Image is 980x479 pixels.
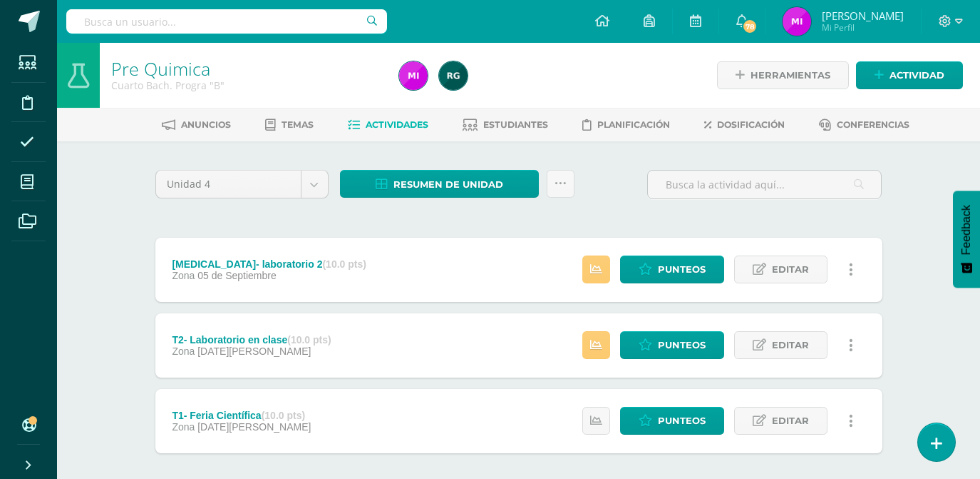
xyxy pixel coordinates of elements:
[262,410,305,421] strong: (10.0 pts)
[172,270,195,281] span: Zona
[181,119,231,130] span: Anuncios
[399,61,428,90] img: e580cc0eb62752fa762e7f6d173b6223.png
[265,114,314,136] a: Temas
[960,205,973,255] span: Feedback
[197,346,311,357] span: [DATE][PERSON_NAME]
[172,346,195,357] span: Zona
[483,119,548,130] span: Estudiantes
[717,119,785,130] span: Dosificación
[167,171,290,198] span: Unidad 4
[366,119,428,130] span: Actividades
[620,256,724,283] a: Punteos
[751,62,830,89] span: Herramientas
[156,171,328,198] a: Unidad 4
[322,258,366,270] strong: (10.0 pts)
[582,114,670,136] a: Planificación
[837,119,909,130] span: Conferencias
[889,62,944,89] span: Actividad
[822,9,904,23] span: [PERSON_NAME]
[658,332,706,358] span: Punteos
[772,256,809,283] span: Editar
[439,61,468,90] img: e044b199acd34bf570a575bac584e1d1.png
[111,59,382,79] h1: Pre Quimica
[111,79,382,92] div: Cuarto Bach. Progra 'B'
[66,9,387,34] input: Busca un usuario...
[658,256,706,283] span: Punteos
[111,56,210,81] a: Pre Quimica
[648,171,881,198] input: Busca la actividad aquí...
[340,170,539,198] a: Resumen de unidad
[348,114,428,136] a: Actividades
[620,407,724,435] a: Punteos
[772,332,809,358] span: Editar
[658,408,706,434] span: Punteos
[704,114,785,136] a: Dosificación
[819,114,909,136] a: Conferencias
[822,21,904,34] span: Mi Perfil
[953,191,980,288] button: Feedback - Mostrar encuesta
[393,171,503,198] span: Resumen de unidad
[856,61,963,89] a: Actividad
[717,61,849,89] a: Herramientas
[463,114,548,136] a: Estudiantes
[172,421,195,433] span: Zona
[162,114,231,136] a: Anuncios
[783,7,811,36] img: e580cc0eb62752fa762e7f6d173b6223.png
[172,334,331,346] div: T2- Laboratorio en clase
[597,119,670,130] span: Planificación
[772,408,809,434] span: Editar
[172,258,366,270] div: [MEDICAL_DATA]- laboratorio 2
[742,19,758,34] span: 78
[282,119,314,130] span: Temas
[620,331,724,359] a: Punteos
[197,270,277,281] span: 05 de Septiembre
[287,334,331,346] strong: (10.0 pts)
[172,410,311,421] div: T1- Feria Científica
[197,421,311,433] span: [DATE][PERSON_NAME]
